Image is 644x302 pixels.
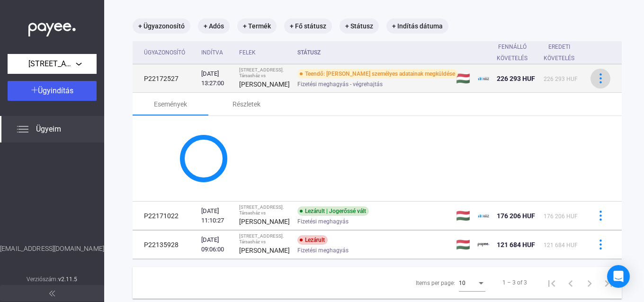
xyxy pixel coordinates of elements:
[478,73,489,84] img: ehaz-mini
[38,86,73,95] span: Ügyindítás
[133,18,190,34] mat-chip: + Ügyazonosító
[28,58,76,70] span: [STREET_ADDRESS]. [GEOGRAPHIC_DATA]
[340,18,379,34] mat-chip: + Státusz
[239,218,290,225] strong: [PERSON_NAME]
[502,277,527,288] div: 1 – 3 of 3
[596,240,606,249] img: more-blue
[297,235,328,245] div: Lezárult
[239,47,290,58] div: Felek
[590,69,610,89] button: more-blue
[28,18,76,37] img: white-payee-white-dot.svg
[233,98,260,110] div: Részletek
[239,80,290,88] strong: [PERSON_NAME]
[133,202,197,230] td: P22171022
[297,79,383,90] span: Fizetési meghagyás - végrehajtás
[237,18,277,34] mat-chip: + Termék
[478,210,489,222] img: ehaz-mini
[49,291,55,296] img: arrow-double-left-grey.svg
[239,47,256,58] div: Felek
[580,273,599,292] button: Next page
[590,235,610,255] button: more-blue
[36,124,61,135] span: Ügyeim
[459,280,465,286] span: 10
[201,235,232,254] div: [DATE] 09:06:00
[198,18,230,34] mat-chip: + Adós
[144,47,194,58] div: Ügyazonosító
[201,206,232,225] div: [DATE] 11:10:27
[239,204,290,216] div: [STREET_ADDRESS]. Társasház vs
[544,242,578,249] span: 121 684 HUF
[284,18,332,34] mat-chip: + Fő státusz
[544,76,578,82] span: 226 293 HUF
[144,47,185,58] div: Ügyazonosító
[497,75,535,82] span: 226 293 HUF
[297,69,458,79] div: Teendő: [PERSON_NAME] személyes adatainak megküldése
[297,206,369,216] div: Lezárult | Jogerőssé vált
[239,233,290,245] div: [STREET_ADDRESS]. Társasház vs
[201,47,232,58] div: Indítva
[8,54,97,74] button: [STREET_ADDRESS]. [GEOGRAPHIC_DATA]
[239,247,290,254] strong: [PERSON_NAME]
[544,213,578,220] span: 176 206 HUF
[133,64,197,93] td: P22172527
[607,265,630,288] div: Open Intercom Messenger
[590,206,610,226] button: more-blue
[497,41,536,64] div: Fennálló követelés
[294,41,452,64] th: Státusz
[239,67,290,79] div: [STREET_ADDRESS]. Társasház vs
[497,241,535,249] span: 121 684 HUF
[497,212,535,220] span: 176 206 HUF
[297,245,349,256] span: Fizetési meghagyás
[201,47,223,58] div: Indítva
[58,276,78,283] strong: v2.11.5
[596,211,606,221] img: more-blue
[17,124,28,135] img: list.svg
[8,81,97,101] button: Ügyindítás
[154,98,187,110] div: Események
[31,87,38,93] img: plus-white.svg
[459,277,485,288] mat-select: Items per page:
[497,41,528,64] div: Fennálló követelés
[452,231,474,259] td: 🇭🇺
[542,273,561,292] button: First page
[478,239,489,250] img: payee-logo
[452,64,474,93] td: 🇭🇺
[416,277,455,289] div: Items per page:
[201,69,232,88] div: [DATE] 13:27:00
[452,202,474,230] td: 🇭🇺
[596,73,606,83] img: more-blue
[599,273,618,292] button: Last page
[297,216,349,227] span: Fizetési meghagyás
[544,41,574,64] div: Eredeti követelés
[386,18,448,34] mat-chip: + Indítás dátuma
[133,231,197,259] td: P22135928
[561,273,580,292] button: Previous page
[544,41,583,64] div: Eredeti követelés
